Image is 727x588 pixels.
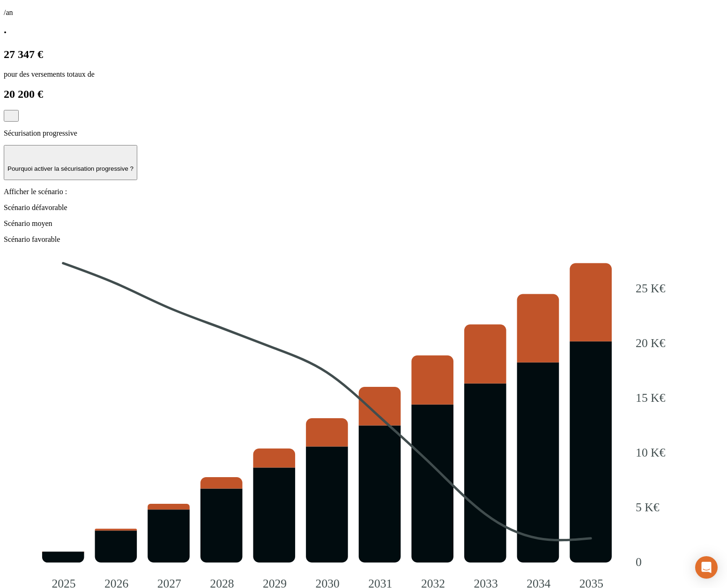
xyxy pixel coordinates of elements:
p: Scénario moyen [4,219,723,228]
h2: 27 347 € [4,48,723,61]
tspan: 20 K€ [636,336,665,350]
p: Pourquoi activer la sécurisation progressive ? [7,165,134,172]
p: Sécurisation progressive [4,129,723,138]
h2: · [4,26,723,39]
tspan: 0 [636,555,642,569]
tspan: 10 K€ [636,446,665,459]
p: Scénario favorable [4,235,723,244]
button: Pourquoi activer la sécurisation progressive ? [4,145,137,180]
tspan: 25 K€ [636,282,665,295]
p: Scénario défavorable [4,203,723,212]
h2: 20 200 € [4,88,723,101]
p: /an [4,8,723,17]
tspan: 15 K€ [636,391,665,405]
p: pour des versements totaux de [4,70,723,79]
div: Open Intercom Messenger [695,556,718,579]
p: Afficher le scénario : [4,188,723,196]
tspan: 5 K€ [636,501,660,514]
